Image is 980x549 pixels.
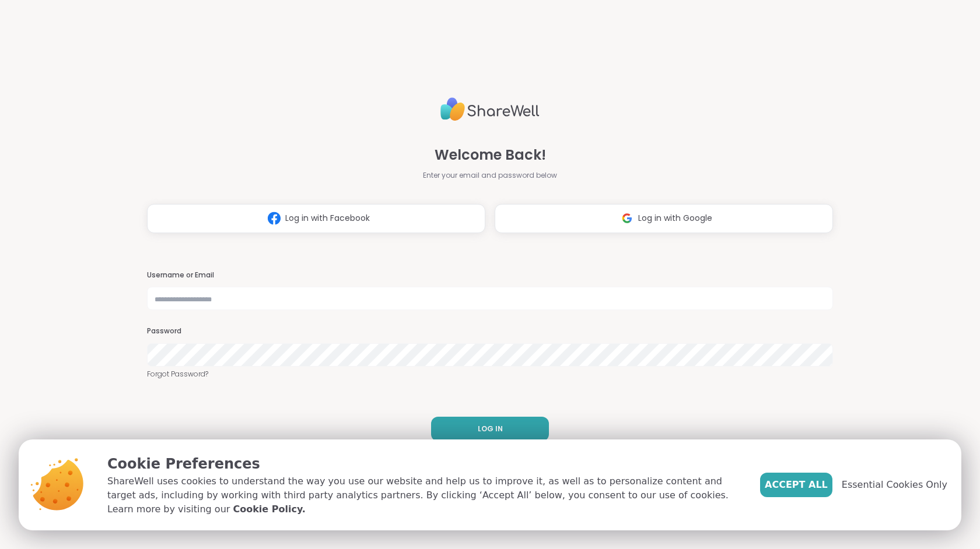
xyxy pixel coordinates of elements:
[616,207,638,229] img: ShareWell Logomark
[760,473,832,497] button: Accept All
[638,212,712,224] span: Log in with Google
[147,326,833,336] h3: Password
[423,170,557,181] span: Enter your email and password below
[107,453,741,474] p: Cookie Preferences
[147,204,485,233] button: Log in with Facebook
[147,270,833,280] h3: Username or Email
[431,417,549,441] button: LOG IN
[478,424,503,434] span: LOG IN
[495,204,833,233] button: Log in with Google
[147,369,833,379] a: Forgot Password?
[435,145,546,166] span: Welcome Back!
[263,207,285,229] img: ShareWell Logomark
[765,478,828,492] span: Accept All
[107,474,741,516] p: ShareWell uses cookies to understand the way you use our website and help us to improve it, as we...
[285,212,370,224] span: Log in with Facebook
[842,478,947,492] span: Essential Cookies Only
[233,502,305,516] a: Cookie Policy.
[440,93,540,126] img: ShareWell Logo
